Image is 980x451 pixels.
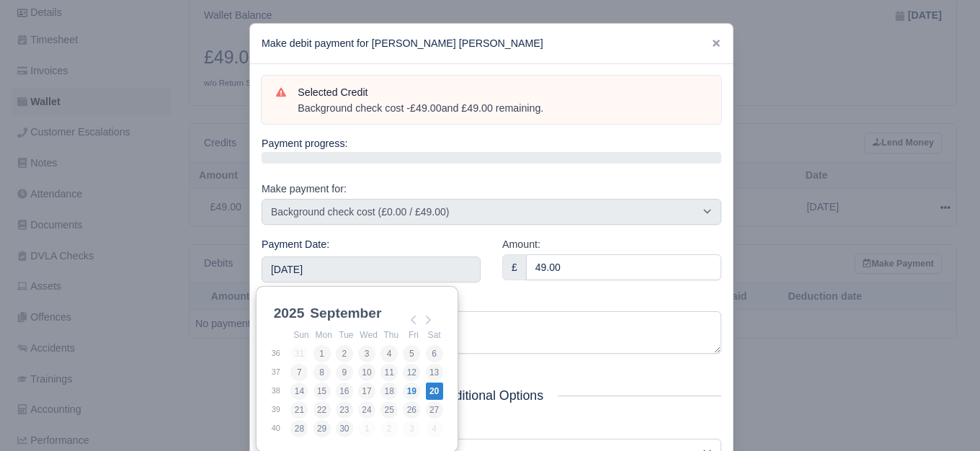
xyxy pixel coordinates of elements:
td: 39 [271,401,290,419]
button: 13 [426,364,443,381]
button: 28 [290,420,308,437]
abbr: Thursday [383,330,398,340]
button: Next Month [419,311,437,329]
button: 2 [336,345,353,362]
button: 12 [403,364,420,381]
button: 4 [380,345,398,362]
input: Use the arrow keys to pick a date [262,256,481,282]
button: 23 [336,401,353,419]
button: 16 [336,383,353,400]
button: 19 [403,383,420,400]
iframe: Chat Widget [908,382,980,451]
button: Previous Month [405,311,422,329]
button: 3 [358,345,375,362]
button: 17 [358,383,375,400]
button: 25 [380,401,398,419]
td: 37 [271,363,290,382]
button: 20 [426,383,443,400]
div: 2025 [271,303,308,324]
button: 22 [313,401,331,419]
button: 11 [380,364,398,381]
button: 1 [313,345,331,362]
button: 6 [426,345,443,362]
div: September [307,303,384,324]
button: 10 [358,364,375,381]
abbr: Friday [409,330,419,340]
div: £ [502,254,527,280]
label: Make payment for: [262,181,347,197]
button: 5 [403,345,420,362]
h6: Selected Credit [298,86,707,99]
label: Amount: [502,236,540,253]
td: 36 [271,344,290,363]
button: 18 [380,383,398,400]
button: 27 [426,401,443,419]
button: 21 [290,401,308,419]
abbr: Saturday [428,330,441,340]
div: Make debit payment for [PERSON_NAME] [PERSON_NAME] [250,24,733,64]
button: 8 [313,364,331,381]
abbr: Sunday [293,330,308,340]
td: 40 [271,419,290,438]
button: 24 [358,401,375,419]
input: 0.00 [526,254,721,280]
label: Payment Date: [262,236,329,253]
strong: £49.00 [410,102,442,114]
button: 7 [290,364,308,381]
abbr: Tuesday [339,330,353,340]
button: 26 [403,401,420,419]
td: 38 [271,382,290,401]
button: 30 [336,420,353,437]
h5: Additional Options [262,388,721,403]
button: 14 [290,383,308,400]
button: 9 [336,364,353,381]
div: Payment progress: [262,135,721,164]
button: 15 [313,383,331,400]
button: 29 [313,420,331,437]
abbr: Monday [316,330,332,340]
abbr: Wednesday [360,330,377,340]
div: Background check cost - and £49.00 remaining. [298,102,707,116]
